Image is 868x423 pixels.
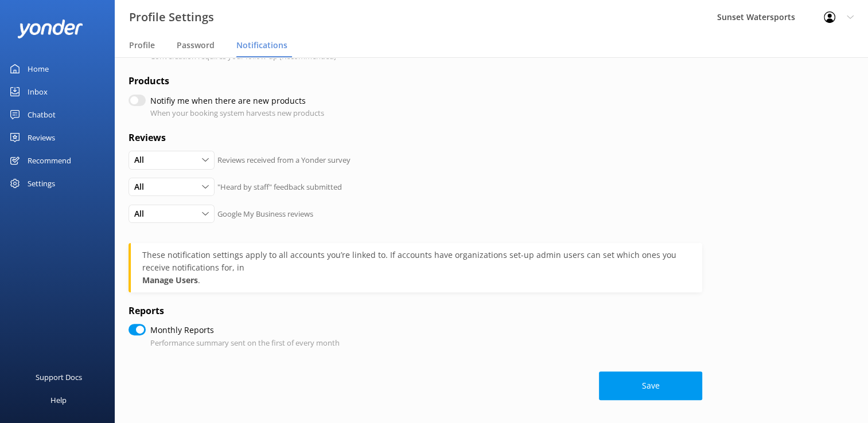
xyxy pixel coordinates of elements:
div: Inbox [28,80,48,103]
span: Profile [129,40,155,51]
p: Google My Business reviews [217,208,313,220]
div: These notification settings apply to all accounts you’re linked to. If accounts have organization... [142,249,691,274]
p: Performance summary sent on the first of every month [150,337,340,349]
div: Help [50,389,67,412]
img: yonder-white-logo.png [17,19,83,38]
span: All [134,207,151,220]
h4: Reviews [129,131,702,146]
p: When your booking system harvests new products [150,107,324,119]
label: Notifiy me when there are new products [150,95,318,107]
h4: Reports [129,304,702,319]
span: All [134,181,151,193]
p: "Heard by staff" feedback submitted [217,181,342,193]
div: Chatbot [28,103,56,126]
p: Reviews received from a Yonder survey [217,154,351,166]
div: Support Docs [36,366,82,389]
div: Settings [28,172,55,195]
label: Monthly Reports [150,324,334,336]
span: Notifications [236,40,287,51]
span: All [134,154,151,166]
span: Password [177,40,215,51]
h4: Products [129,74,702,89]
div: Recommend [28,149,71,172]
h3: Profile Settings [129,8,214,26]
button: Save [599,371,702,400]
div: Reviews [28,126,55,149]
div: Home [28,57,49,80]
strong: Manage Users [142,275,198,285]
div: . [142,249,691,287]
